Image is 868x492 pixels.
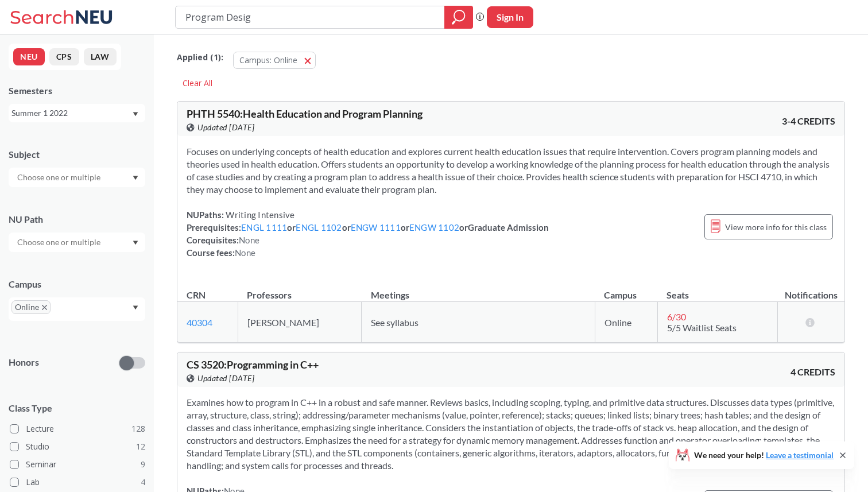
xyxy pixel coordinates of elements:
[239,235,259,245] span: None
[725,220,827,234] span: View more info for this class
[187,289,206,301] div: CRN
[10,475,145,490] label: Lab
[187,208,549,259] div: NUPaths: Prerequisites: or or or or Graduate Admission Corequisites: Course fees:
[9,148,145,161] div: Subject
[184,7,436,27] input: Class, professor, course number, "phrase"
[351,222,401,233] a: ENGW 1111
[238,277,361,302] th: Professors
[136,440,145,453] span: 12
[452,9,466,25] svg: magnifying glass
[42,305,47,310] svg: X to remove pill
[9,402,145,414] span: Class Type
[133,241,138,245] svg: Dropdown arrow
[296,222,342,233] a: ENGL 1102
[371,317,418,328] span: See syllabus
[11,235,108,249] input: Choose one or multiple
[444,6,473,29] div: magnifying glass
[84,48,117,65] button: LAW
[667,322,737,333] span: 5/5 Waitlist Seats
[10,457,145,472] label: Seminar
[782,115,835,127] span: 3-4 CREDITS
[187,397,834,471] span: Examines how to program in C++ in a robust and safe manner. Reviews basics, including scoping, ty...
[235,247,255,258] span: None
[657,277,778,302] th: Seats
[177,51,223,64] span: Applied ( 1 ):
[224,210,295,220] span: Writing Intensive
[187,107,423,120] span: PHTH 5540 : Health Education and Program Planning
[177,75,218,92] div: Clear All
[133,112,138,117] svg: Dropdown arrow
[362,277,595,302] th: Meetings
[9,356,39,369] p: Honors
[239,55,297,65] span: Campus: Online
[241,222,287,233] a: ENGL 1111
[409,222,459,233] a: ENGW 1102
[49,48,79,65] button: CPS
[11,171,108,184] input: Choose one or multiple
[9,278,145,290] div: Campus
[197,121,254,134] span: Updated [DATE]
[766,450,834,460] a: Leave a testimonial
[667,311,686,322] span: 6 / 30
[11,107,131,119] div: Summer 1 2022
[141,458,145,471] span: 9
[131,423,145,435] span: 128
[187,317,212,328] a: 40304
[790,366,835,378] span: 4 CREDITS
[9,84,145,97] div: Semesters
[238,302,361,343] td: [PERSON_NAME]
[9,104,145,122] div: Summer 1 2022Dropdown arrow
[233,52,316,69] button: Campus: Online
[187,146,830,195] span: Focuses on underlying concepts of health education and explores current health education issues t...
[9,168,145,187] div: Dropdown arrow
[141,476,145,489] span: 4
[133,305,138,310] svg: Dropdown arrow
[10,421,145,436] label: Lecture
[9,213,145,226] div: NU Path
[487,6,533,28] button: Sign In
[187,358,319,371] span: CS 3520 : Programming in C++
[133,176,138,180] svg: Dropdown arrow
[595,277,657,302] th: Campus
[778,277,844,302] th: Notifications
[694,451,834,459] span: We need your help!
[595,302,657,343] td: Online
[13,48,45,65] button: NEU
[10,439,145,454] label: Studio
[9,233,145,252] div: Dropdown arrow
[197,372,254,385] span: Updated [DATE]
[11,300,51,314] span: OnlineX to remove pill
[9,297,145,321] div: OnlineX to remove pillDropdown arrow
